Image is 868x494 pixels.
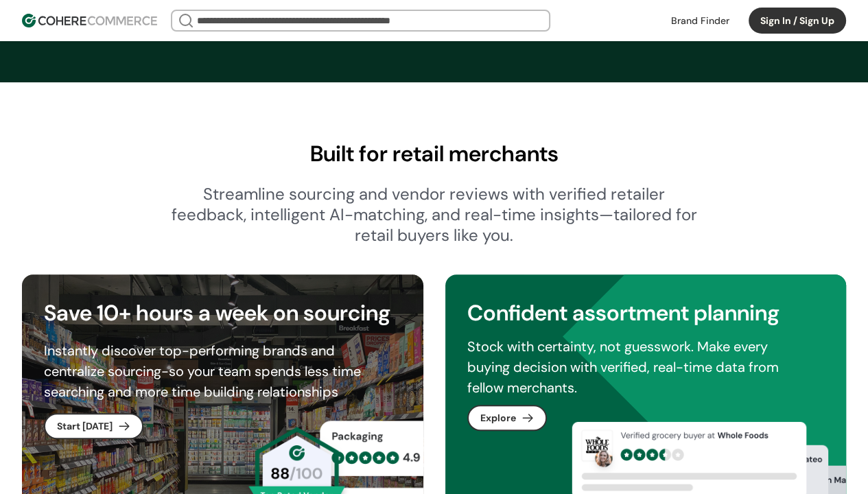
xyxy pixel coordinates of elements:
div: Confident assortment planning [467,296,825,329]
div: Streamline sourcing and vendor reviews with verified retailer feedback, intelligent AI-matching, ... [171,184,698,246]
button: Sign In / Sign Up [749,8,846,34]
button: Start [DATE] [44,413,143,439]
div: Stock with certainty, not guesswork. Make every buying decision with verified, real-time data fro... [467,336,808,398]
h2: Built for retail merchants [22,137,846,170]
img: Cohere Logo [22,14,157,27]
button: Explore [467,405,547,431]
div: Instantly discover top-performing brands and centralize sourcing-so your team spends less time se... [44,340,384,402]
div: Save 10+ hours a week on sourcing [44,296,401,329]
